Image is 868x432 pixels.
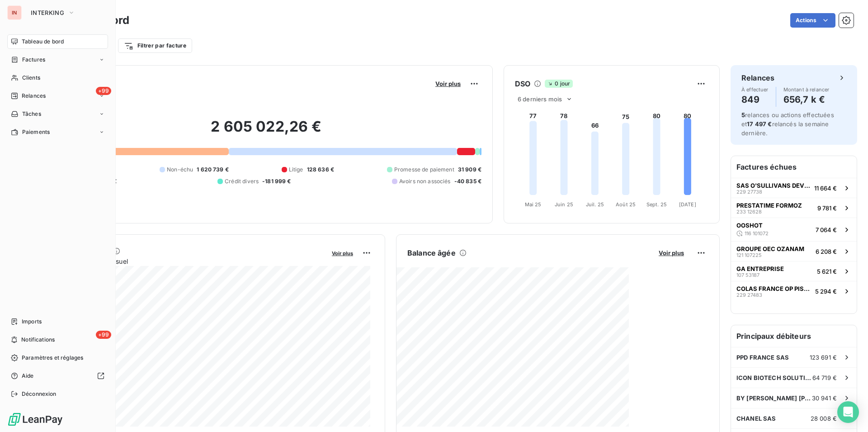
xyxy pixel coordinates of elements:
[31,9,64,16] span: INTERKING
[741,111,745,119] span: 5
[7,412,63,427] img: Logo LeanPay
[394,166,454,174] span: Promesse de paiement
[7,5,22,20] div: IN
[815,288,837,295] span: 5 294 €
[656,249,687,257] button: Voir plus
[736,415,776,422] span: CHANEL SAS
[736,272,759,278] span: 107 53187
[736,374,812,381] span: ICON BIOTECH SOLUTION
[731,156,857,178] h6: Factures échues
[646,201,667,208] tspan: Sept. 25
[812,374,837,381] span: 64 719 €
[837,401,859,423] div: Open Intercom Messenger
[783,87,830,92] span: Montant à relancer
[736,252,762,258] span: 121 107225
[51,118,481,145] h2: 2 605 022,26 €
[736,182,811,189] span: SAS O'SULLIVANS DEVELOPMENT
[22,128,50,136] span: Paiements
[22,110,41,118] span: Tâches
[329,249,356,257] button: Voir plus
[22,390,57,398] span: Déconnexion
[118,38,192,53] button: Filtrer par facture
[96,331,111,339] span: +99
[525,201,542,208] tspan: Mai 25
[22,354,83,362] span: Paramètres et réglages
[816,226,837,233] span: 7 064 €
[407,247,456,258] h6: Balance âgée
[262,177,291,185] span: -181 999 €
[745,231,769,236] span: 116 101072
[96,87,111,95] span: +99
[731,325,857,347] h6: Principaux débiteurs
[741,92,769,107] h4: 849
[731,281,857,301] button: COLAS FRANCE OP PISTE 1229 274835 294 €
[22,38,64,46] span: Tableau de bord
[307,166,334,174] span: 128 636 €
[731,178,857,198] button: SAS O'SULLIVANS DEVELOPMENT229 2773811 664 €
[22,92,46,100] span: Relances
[810,354,837,361] span: 123 691 €
[22,56,45,64] span: Factures
[731,261,857,281] button: GA ENTREPRISE107 531875 621 €
[7,369,108,383] a: Aide
[22,74,40,82] span: Clients
[817,204,837,212] span: 9 781 €
[458,166,481,174] span: 31 909 €
[790,13,835,28] button: Actions
[736,189,762,195] span: 229 27738
[555,201,573,208] tspan: Juin 25
[736,394,812,402] span: BY [PERSON_NAME] [PERSON_NAME] COMPANIES
[736,265,784,272] span: GA ENTREPRISE
[731,198,857,218] button: PRESTATIME FORMOZ233 126289 781 €
[736,202,802,209] span: PRESTATIME FORMOZ
[817,268,837,275] span: 5 621 €
[289,166,303,174] span: Litige
[22,372,34,380] span: Aide
[586,201,604,208] tspan: Juil. 25
[197,166,229,174] span: 1 620 739 €
[51,256,325,266] span: Chiffre d'affaires mensuel
[167,166,193,174] span: Non-échu
[741,72,774,83] h6: Relances
[736,245,804,252] span: GROUPE OEC OZANAM
[332,250,353,256] span: Voir plus
[679,201,696,208] tspan: [DATE]
[616,201,636,208] tspan: Août 25
[659,249,684,256] span: Voir plus
[225,177,259,185] span: Crédit divers
[21,336,55,344] span: Notifications
[731,218,857,241] button: OOSHOT116 1010727 064 €
[454,177,481,185] span: -40 835 €
[783,92,830,107] h4: 656,7 k €
[736,209,762,214] span: 233 12628
[545,80,573,88] span: 0 jour
[22,318,42,326] span: Imports
[515,78,530,89] h6: DSO
[399,177,451,185] span: Avoirs non associés
[433,80,463,88] button: Voir plus
[736,222,763,229] span: OOSHOT
[741,111,834,137] span: relances ou actions effectuées et relancés la semaine dernière.
[747,120,772,128] span: 17 497 €
[435,80,461,87] span: Voir plus
[816,248,837,255] span: 6 208 €
[814,185,837,192] span: 11 664 €
[811,415,837,422] span: 28 008 €
[518,95,562,103] span: 6 derniers mois
[736,285,811,292] span: COLAS FRANCE OP PISTE 1
[812,394,837,402] span: 30 941 €
[731,241,857,261] button: GROUPE OEC OZANAM121 1072256 208 €
[736,354,789,361] span: PPD FRANCE SAS
[736,292,762,298] span: 229 27483
[741,87,769,92] span: À effectuer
